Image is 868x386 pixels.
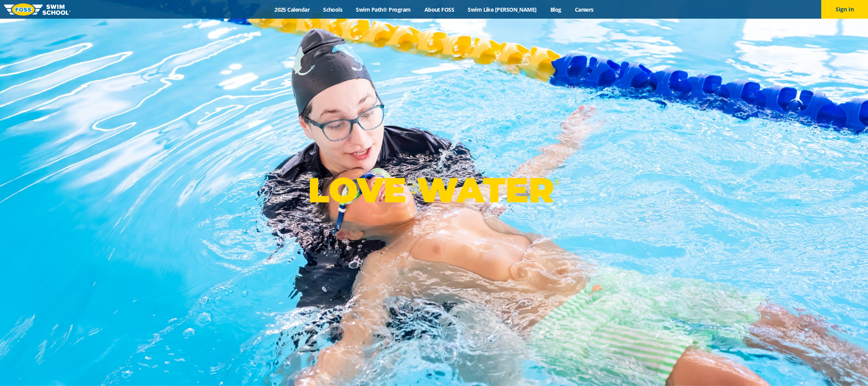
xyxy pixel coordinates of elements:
a: Swim Like [PERSON_NAME] [461,6,544,13]
a: Swim Path® Program [349,6,417,13]
sup: ® [554,177,560,187]
a: Careers [568,6,600,13]
a: 2025 Calendar [268,6,316,13]
a: Schools [316,6,349,13]
img: FOSS Swim School Logo [4,4,71,16]
a: Blog [543,6,568,13]
p: LOVE WATER [308,169,560,211]
a: About FOSS [417,6,461,13]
